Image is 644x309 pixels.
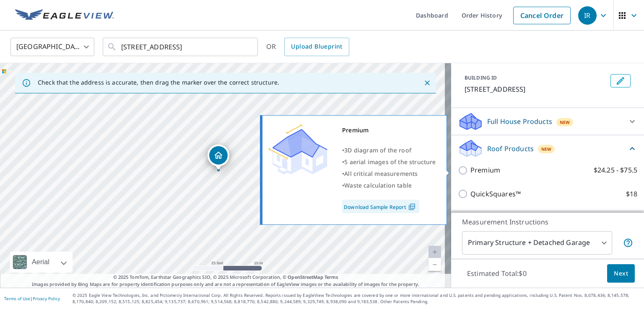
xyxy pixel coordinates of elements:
[33,296,60,301] a: Privacy Policy
[462,217,633,227] p: Measurement Instructions
[10,252,73,273] div: Aerial
[344,146,411,154] span: 3D diagram of the roof
[626,189,637,199] p: $18
[623,238,633,248] span: Your report will include the primary structure and a detached garage if one exists.
[607,264,635,283] button: Next
[470,189,521,199] p: QuickSquares™
[325,274,338,280] a: Terms
[284,38,349,56] a: Upload Blueprint
[428,246,441,258] a: Current Level 20, Zoom In Disabled
[344,158,436,166] span: 5 aerial images of the structure
[406,203,418,211] img: Pdf Icon
[460,264,533,283] p: Estimated Total: $0
[465,84,607,94] p: [STREET_ADDRESS]
[288,274,323,280] a: OpenStreetMap
[342,124,436,136] div: Premium
[38,79,279,86] p: Check that the address is accurate, then drag the marker over the correct structure.
[15,9,114,22] img: EV Logo
[541,146,552,152] span: New
[342,144,436,156] div: •
[578,6,597,25] div: IR
[428,258,441,271] a: Current Level 20, Zoom Out
[291,41,342,52] span: Upload Blueprint
[513,7,571,24] a: Cancel Order
[266,38,349,56] div: OR
[458,139,637,158] div: Roof ProductsNew
[342,180,436,191] div: •
[342,156,436,168] div: •
[487,144,534,154] p: Roof Products
[458,111,637,131] div: Full House ProductsNew
[113,274,338,281] span: © 2025 TomTom, Earthstar Geographics SIO, © 2025 Microsoft Corporation, ©
[470,165,500,175] p: Premium
[560,119,570,126] span: New
[73,292,640,305] p: © 2025 Eagle View Technologies, Inc. and Pictometry International Corp. All Rights Reserved. Repo...
[465,74,497,81] p: BUILDING ID
[10,35,94,59] div: [GEOGRAPHIC_DATA]
[344,181,412,189] span: Waste calculation table
[344,170,418,178] span: All critical measurements
[4,296,60,301] p: |
[29,252,52,273] div: Aerial
[208,144,229,170] div: Dropped pin, building 1, Residential property, 806 S Owyhee St Boise, ID 83705
[269,124,327,175] img: Premium
[462,231,612,255] div: Primary Structure + Detached Garage
[487,116,552,126] p: Full House Products
[610,74,631,88] button: Edit building 1
[614,268,628,279] span: Next
[422,77,433,88] button: Close
[4,296,30,301] a: Terms of Use
[594,165,637,175] p: $24.25 - $75.5
[121,35,241,59] input: Search by address or latitude-longitude
[342,168,436,180] div: •
[342,200,419,213] a: Download Sample Report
